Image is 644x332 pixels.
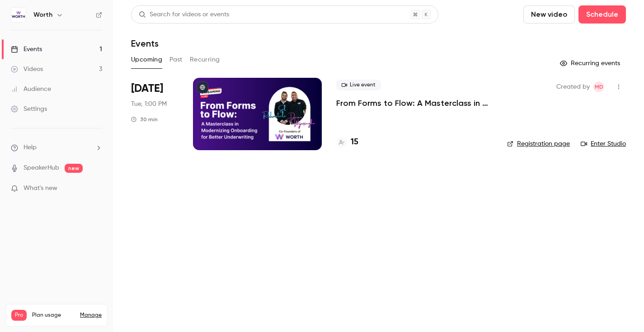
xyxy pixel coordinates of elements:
img: Worth [11,8,26,22]
span: Tue, 1:00 PM [131,100,167,109]
div: Events [11,45,42,54]
span: [DATE] [131,81,163,96]
span: Help [24,143,37,152]
span: new [65,164,83,173]
button: Recurring [190,52,220,67]
span: Marilena De Niear [593,81,604,92]
h6: Worth [33,10,52,19]
a: Registration page [507,139,570,148]
div: Audience [11,85,51,94]
a: Manage [80,312,102,319]
span: What's new [24,184,57,193]
iframe: Noticeable Trigger [91,185,102,193]
a: Enter Studio [581,139,626,148]
button: Upcoming [131,52,162,67]
h1: Events [131,38,159,49]
span: Live event [336,80,381,90]
button: Past [169,52,183,67]
button: Schedule [578,5,626,24]
button: New video [523,5,575,24]
a: From Forms to Flow: A Masterclass in Modernizing Onboarding for Better Underwriting [336,98,493,109]
a: 15 [336,136,358,148]
span: MD [595,81,603,92]
div: Sep 23 Tue, 1:00 PM (America/New York) [131,78,179,150]
span: Created by [556,81,590,92]
a: SpeakerHub [24,163,59,173]
div: Search for videos or events [139,10,229,19]
span: Plan usage [32,312,75,319]
button: Recurring events [556,56,626,71]
h4: 15 [351,136,358,148]
div: Videos [11,65,43,74]
li: help-dropdown-opener [11,143,102,152]
div: 30 min [131,116,158,123]
span: Pro [11,310,27,321]
div: Settings [11,104,47,114]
